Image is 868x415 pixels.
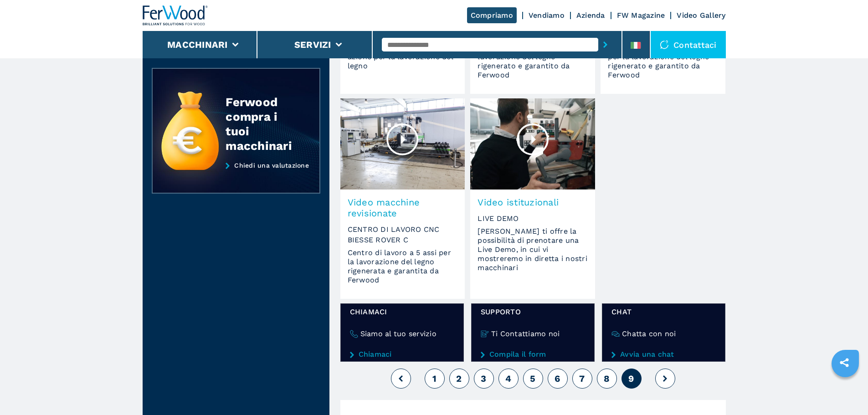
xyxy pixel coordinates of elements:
[432,373,437,384] span: 1
[833,351,856,374] a: sharethis
[481,373,486,384] span: 3
[152,153,320,194] a: Chiedi una valutazione
[651,31,726,58] div: Contattaci
[579,373,585,384] span: 7
[294,39,331,50] button: Servizi
[555,373,560,384] span: 6
[348,235,458,245] span: BIESSE ROVER C
[677,11,725,20] a: Video Gallery
[481,330,489,338] img: Ti Contattiamo noi
[611,330,620,338] img: Chatta con noi
[340,98,465,190] img: Video macchine revisionate
[621,369,642,389] button: 9
[660,40,669,49] img: Contattaci
[478,197,588,208] span: Video istituzionali
[167,39,228,50] button: Macchinari
[474,369,494,389] button: 3
[478,213,588,224] span: LIVE DEMO
[350,330,358,338] img: Siamo al tuo servizio
[425,369,445,389] button: 1
[481,350,585,359] a: Compila il form
[628,373,634,384] span: 9
[226,95,301,153] div: Ferwood compra i tuoi macchinari
[348,248,458,285] span: Centro di lavoro a 5 assi per la lavorazione del legno rigenerata e garantita da Ferwood
[449,369,469,389] button: 2
[350,350,454,359] a: Chiamaci
[467,7,517,23] a: Compriamo
[348,197,458,219] span: Video macchine revisionate
[498,369,519,389] button: 4
[456,373,462,384] span: 2
[350,307,454,317] span: Chiamaci
[505,373,511,384] span: 4
[597,369,617,389] button: 8
[348,224,458,235] span: CENTRO DI LAVORO CNC
[478,227,588,272] span: [PERSON_NAME] ti offre la possibilità di prenotare una Live Demo, in cui vi mostreremo in diretta...
[598,34,612,55] button: submit-button
[622,328,676,339] h4: Chatta con noi
[470,98,595,190] img: Video istituzionali
[617,11,665,20] a: FW Magazine
[548,369,568,389] button: 6
[478,43,588,80] span: Ritorno pannelli per la lavorazione del legno rigenerato e garantito da Ferwood
[143,5,208,26] img: Ferwood
[360,328,437,339] h4: Siamo al tuo servizio
[576,11,605,20] a: Azienda
[604,373,610,384] span: 8
[530,373,535,384] span: 5
[829,374,861,408] iframe: Chat
[491,328,560,339] h4: Ti Contattiamo noi
[523,369,543,389] button: 5
[529,11,565,20] a: Vendiamo
[611,307,716,317] span: chat
[481,307,585,317] span: Supporto
[611,350,716,359] a: Avvia una chat
[608,43,718,80] span: Centro di lavoro a bordare per la lavorazione del legno rigenerato e garantito da Ferwood
[572,369,592,389] button: 7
